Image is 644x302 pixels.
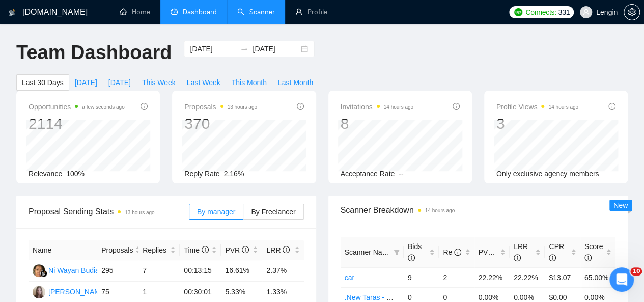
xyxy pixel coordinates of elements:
td: 9 [404,267,439,287]
span: info-circle [297,103,304,110]
a: searchScanner [237,8,275,16]
td: 2 [439,267,474,287]
td: 22.22% [510,267,545,287]
time: 13 hours ago [125,210,154,215]
button: Last 30 Days [16,74,69,91]
time: a few seconds ago [82,104,124,110]
span: Scanner Name [345,248,392,256]
span: info-circle [608,103,615,110]
span: swap-right [240,45,248,53]
div: 8 [341,114,413,133]
span: user [582,9,590,16]
span: info-circle [408,254,415,261]
a: homeHome [120,8,150,16]
span: info-circle [202,246,209,253]
span: info-circle [242,246,249,253]
span: Only exclusive agency members [496,170,599,178]
a: setting [624,8,640,16]
span: to [240,45,248,53]
div: 3 [496,114,578,133]
td: 2.37% [262,260,303,282]
div: Ni Wayan Budiarti [48,265,105,276]
td: 65.00% [580,267,615,287]
span: dashboard [171,8,178,15]
div: 2114 [29,114,125,133]
a: NB[PERSON_NAME] [33,287,107,295]
span: PVR [479,248,502,256]
span: This Month [232,77,267,88]
td: 00:13:15 [180,260,221,282]
time: 14 hours ago [425,208,455,213]
span: Last Month [278,77,313,88]
span: info-circle [584,254,592,261]
span: info-circle [453,103,460,110]
span: Last Week [187,77,220,88]
span: setting [624,8,639,16]
button: setting [624,4,640,20]
span: [DATE] [75,77,97,88]
span: Connects: [525,7,556,18]
span: -- [399,170,403,178]
th: Replies [138,240,180,260]
span: Profile Views [496,101,578,113]
span: Re [443,248,461,256]
span: 331 [558,7,569,18]
td: 22.22% [474,267,510,287]
td: $13.07 [545,267,580,287]
a: NWNi Wayan Budiarti [33,266,105,274]
span: Score [584,242,603,262]
button: This Week [136,74,181,91]
time: 14 hours ago [384,104,413,110]
span: Relevance [29,170,62,178]
span: 100% [66,170,85,178]
a: .New Taras - WordPress with symbols [345,293,464,301]
time: 13 hours ago [228,104,257,110]
img: upwork-logo.png [514,8,522,16]
h1: Team Dashboard [16,41,172,65]
span: This Week [142,77,176,88]
button: Last Month [272,74,319,91]
button: [DATE] [69,74,103,91]
span: LRR [266,246,290,254]
img: logo [9,5,16,21]
input: End date [253,43,299,54]
img: NB [33,286,45,298]
span: PVR [225,246,249,254]
th: Proposals [97,240,138,260]
span: Reply Rate [184,170,219,178]
span: info-circle [454,249,461,256]
td: 16.61% [221,260,262,282]
a: userProfile [295,8,327,16]
span: New [613,201,628,209]
span: LRR [514,242,528,262]
span: By manager [197,208,235,216]
span: 2.16% [224,170,244,178]
span: info-circle [495,249,502,256]
span: Dashboard [183,8,217,16]
time: 14 hours ago [548,104,578,110]
span: info-circle [549,254,556,261]
span: Bids [408,242,422,262]
span: Replies [143,244,168,256]
span: Opportunities [29,101,125,113]
span: info-circle [141,103,148,110]
span: CPR [549,242,564,262]
span: Invitations [341,101,413,113]
span: Proposals [184,101,257,113]
img: gigradar-bm.png [40,270,47,277]
span: info-circle [514,254,521,261]
input: Start date [190,43,236,54]
span: Proposal Sending Stats [29,205,189,218]
span: Last 30 Days [22,77,64,88]
div: [PERSON_NAME] [48,286,107,297]
span: [DATE] [108,77,131,88]
span: filter [394,249,400,255]
span: By Freelancer [251,208,295,216]
td: 295 [97,260,138,282]
span: Scanner Breakdown [341,204,616,216]
th: Name [29,240,97,260]
a: car [345,273,354,282]
button: Last Week [181,74,226,91]
span: Time [184,246,208,254]
td: 7 [138,260,180,282]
